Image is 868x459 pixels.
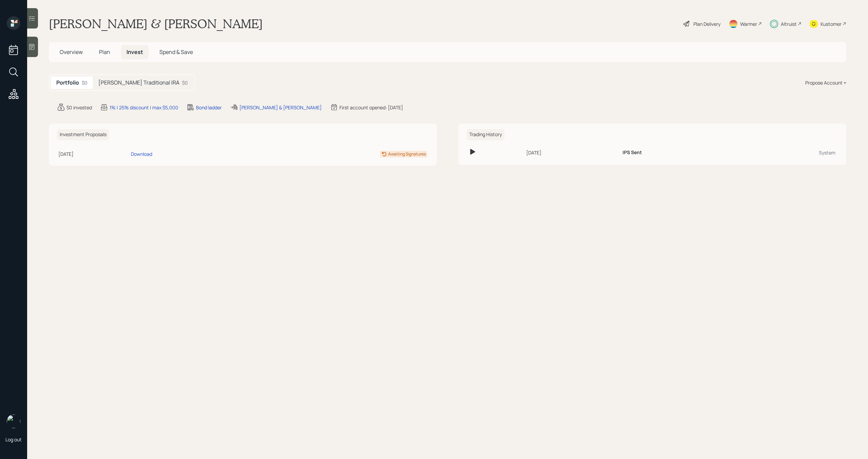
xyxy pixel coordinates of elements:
div: System [738,149,835,156]
div: Bond ladder [196,104,222,111]
div: Kustomer [821,20,842,27]
div: $0 [182,79,188,86]
span: Plan [99,48,110,56]
h5: [PERSON_NAME] Traditional IRA [98,79,179,86]
div: $0 invested [66,104,92,111]
h6: IPS Sent [623,150,642,155]
h6: Investment Proposals [57,129,109,140]
div: [DATE] [526,149,617,156]
div: Warmer [740,20,757,27]
h1: [PERSON_NAME] & [PERSON_NAME] [49,16,263,31]
h5: Portfolio [56,79,79,86]
div: [DATE] [58,150,128,158]
div: [PERSON_NAME] & [PERSON_NAME] [239,104,322,111]
div: 1% | 25% discount | max $5,000 [110,104,178,111]
span: Overview [60,48,83,56]
div: Propose Account + [805,79,846,86]
div: $0 [82,79,87,86]
h6: Trading History [467,129,505,140]
div: Awaiting Signatures [388,151,426,157]
img: michael-russo-headshot.png [7,415,20,428]
div: First account opened: [DATE] [339,104,403,111]
div: Download [131,150,152,158]
span: Spend & Save [159,48,193,56]
div: Plan Delivery [693,20,721,27]
div: Log out [5,436,22,443]
span: Invest [126,48,143,56]
div: Altruist [781,20,797,27]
